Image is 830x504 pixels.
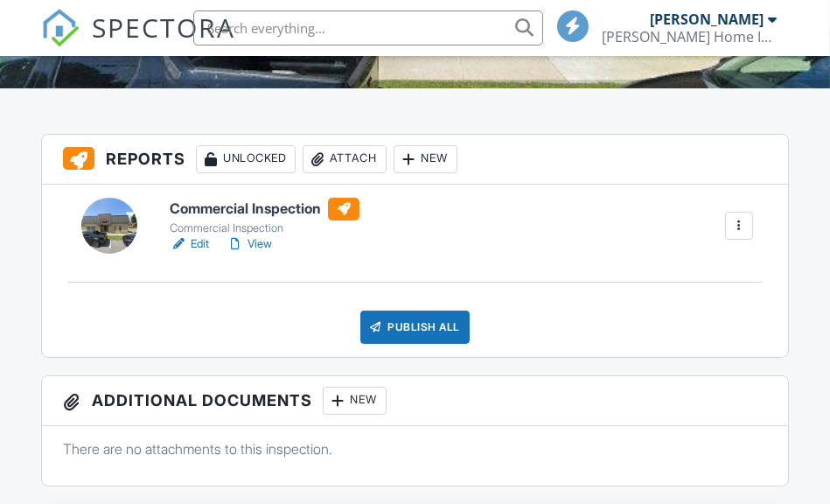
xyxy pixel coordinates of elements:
div: Attach [303,145,387,173]
h3: Reports [42,135,787,185]
h6: Commercial Inspection [170,198,359,220]
div: Nestor Home Inspections [603,28,778,45]
div: Publish All [360,311,470,344]
p: There are no attachments to this inspection. [63,439,766,458]
span: SPECTORA [92,9,235,45]
input: Search everything... [193,10,543,45]
h3: Additional Documents [42,376,787,426]
div: New [323,387,387,415]
a: SPECTORA [41,24,235,60]
div: [PERSON_NAME] [651,10,764,28]
div: New [394,145,457,173]
a: Commercial Inspection Commercial Inspection [170,198,359,236]
img: The Best Home Inspection Software - Spectora [41,9,80,47]
div: Unlocked [196,145,296,173]
a: Edit [170,235,209,253]
a: View [227,235,272,253]
div: Commercial Inspection [170,221,359,235]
